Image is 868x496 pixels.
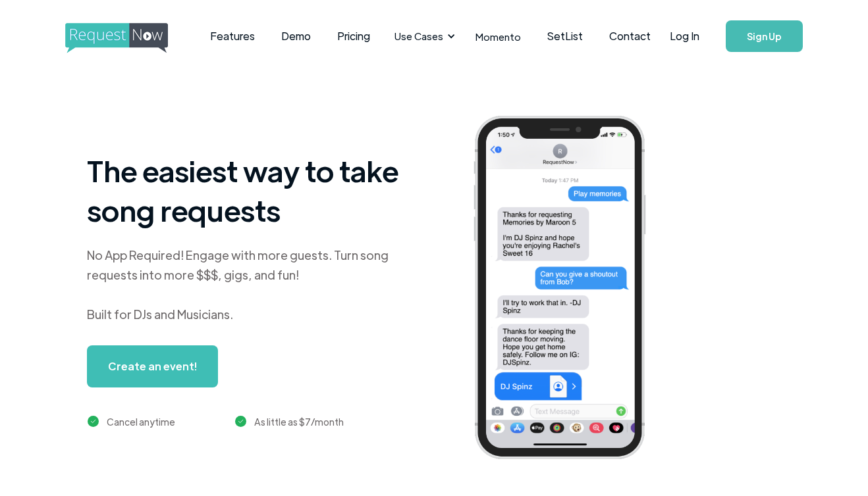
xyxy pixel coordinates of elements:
a: Features [197,16,268,57]
a: home [65,23,164,49]
img: green checkmark [88,416,99,427]
a: Log In [657,13,713,59]
div: Cancel anytime [107,414,175,430]
a: Create an event! [87,345,218,387]
a: Demo [268,16,324,57]
a: Contact [596,16,664,57]
a: Momento [462,17,534,56]
div: As little as $7/month [254,414,344,430]
div: No App Required! Engage with more guests. Turn song requests into more $$$, gigs, and fun! Built ... [87,245,413,324]
a: Pricing [324,16,383,57]
img: requestnow logo [65,23,192,53]
img: green checkmark [235,416,246,427]
a: Sign Up [726,20,803,52]
h1: The easiest way to take song requests [87,151,413,230]
div: Use Cases [387,16,459,57]
div: Use Cases [394,29,443,43]
a: SetList [534,16,596,57]
img: iphone screenshot [458,107,681,473]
